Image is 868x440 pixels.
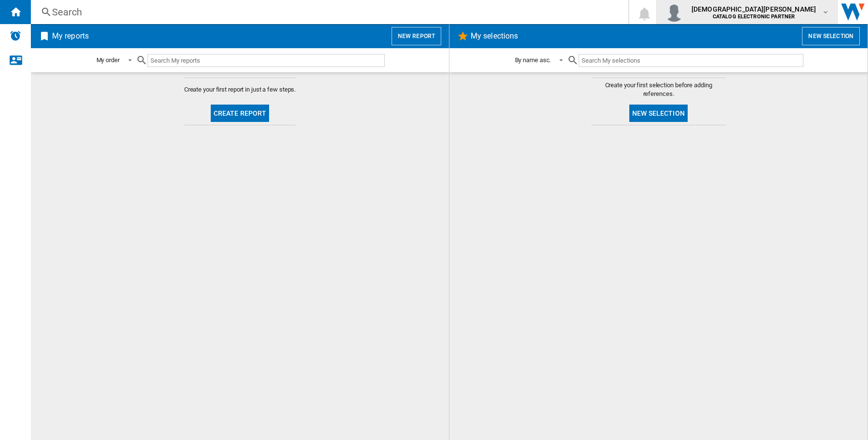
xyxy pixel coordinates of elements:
[665,2,684,22] img: profile.jpg
[392,27,441,45] button: New report
[50,27,91,45] h2: My reports
[579,54,803,67] input: Search My selections
[96,56,120,64] div: My order
[469,27,520,45] h2: My selections
[713,13,795,20] b: CATALOG ELECTRONIC PARTNER
[591,81,726,98] span: Create your first selection before adding references.
[184,85,296,94] span: Create your first report in just a few steps.
[802,27,860,45] button: New selection
[10,30,21,41] img: alerts-logo.svg
[211,105,270,122] button: Create report
[52,5,603,19] div: Search
[515,56,551,64] div: By name asc.
[629,105,688,122] button: New selection
[692,4,816,14] span: [DEMOGRAPHIC_DATA][PERSON_NAME]
[148,54,385,67] input: Search My reports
